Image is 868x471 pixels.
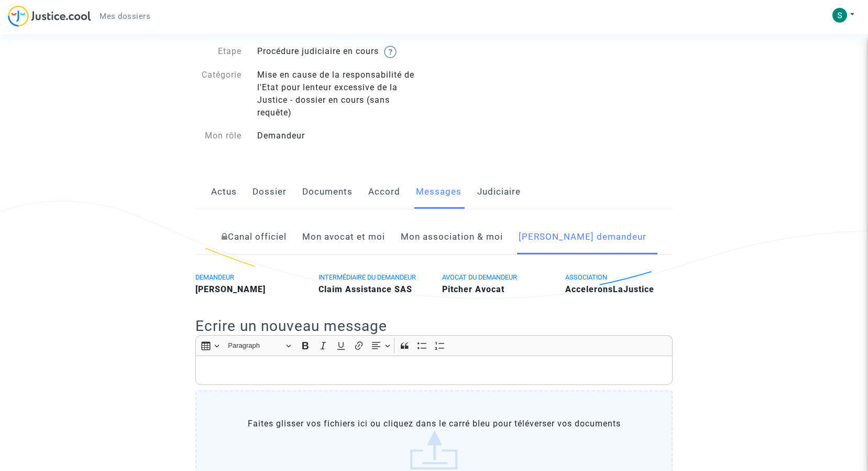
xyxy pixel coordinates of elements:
a: Dossier [252,175,287,209]
div: Editor toolbar [195,335,673,356]
b: Claim Assistance SAS [318,284,412,294]
a: Messages [416,175,462,209]
div: Mise en cause de la responsabilité de l'Etat pour lenteur excessive de la Justice - dossier en co... [249,69,434,119]
a: Mon association & moi [401,220,503,254]
span: DEMANDEUR [195,273,234,281]
h2: Ecrire un nouveau message [195,317,673,335]
img: help.svg [384,46,397,58]
a: Actus [211,175,237,209]
a: Documents [302,175,353,209]
span: AVOCAT DU DEMANDEUR [442,273,517,281]
div: Procédure judiciaire en cours [249,45,434,58]
a: Mes dossiers [91,8,159,24]
a: Accord [368,175,400,209]
a: Judiciaire [477,175,521,209]
div: Demandeur [249,130,434,142]
span: Mes dossiers [100,12,150,21]
a: Mon avocat et moi [302,220,385,254]
button: Paragraph [223,338,295,354]
div: Catégorie [188,69,249,119]
a: [PERSON_NAME] demandeur [519,220,646,254]
div: Etape [188,45,249,58]
b: [PERSON_NAME] [195,284,266,294]
b: AcceleronsLaJustice [565,284,654,294]
img: AEdFTp53cU3W5WbowecL31vSJZsiEgiU6xpLyKQTlABD=s96-c [832,8,847,23]
div: Mon rôle [188,130,249,142]
span: ASSOCIATION [565,273,607,281]
div: Rich Text Editor, main [195,356,673,385]
b: Pitcher Avocat [442,284,504,294]
img: jc-logo.svg [8,5,91,27]
span: Paragraph [228,339,282,352]
a: Canal officiel [222,220,287,254]
span: INTERMÉDIAIRE DU DEMANDEUR [318,273,416,281]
